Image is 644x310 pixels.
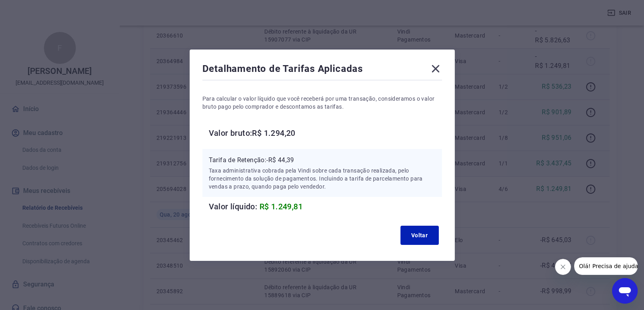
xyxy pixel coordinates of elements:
iframe: Botão para abrir a janela de mensagens [612,278,638,304]
div: Detalhamento de Tarifas Aplicadas [202,62,442,78]
h6: Valor bruto: R$ 1.294,20 [209,127,442,139]
span: R$ 1.249,81 [260,202,303,211]
h6: Valor líquido: [209,200,442,213]
p: Taxa administrativa cobrada pela Vindi sobre cada transação realizada, pelo fornecimento da soluç... [209,167,436,191]
iframe: Mensagem da empresa [574,257,638,275]
span: Olá! Precisa de ajuda? [5,6,67,12]
p: Para calcular o valor líquido que você receberá por uma transação, consideramos o valor bruto pag... [202,95,442,111]
button: Voltar [400,226,439,245]
iframe: Fechar mensagem [555,259,571,275]
p: Tarifa de Retenção: -R$ 44,39 [209,155,436,165]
